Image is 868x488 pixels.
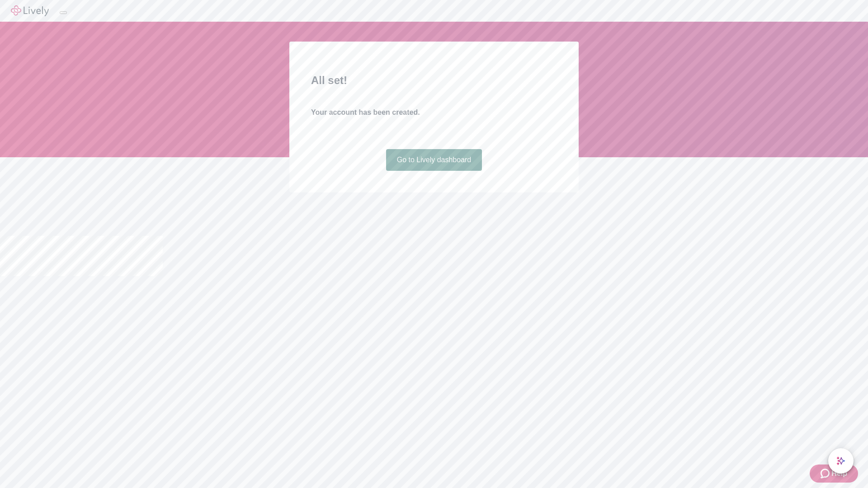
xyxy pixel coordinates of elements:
[831,468,847,479] span: Help
[836,456,845,465] svg: Lively AI Assistant
[810,465,858,483] button: Zendesk support iconHelp
[311,107,557,118] h4: Your account has been created.
[386,149,482,171] a: Go to Lively dashboard
[821,468,831,479] svg: Zendesk support icon
[60,11,67,14] button: Log out
[828,448,854,474] button: chat
[11,5,49,16] img: Lively
[311,72,557,89] h2: All set!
